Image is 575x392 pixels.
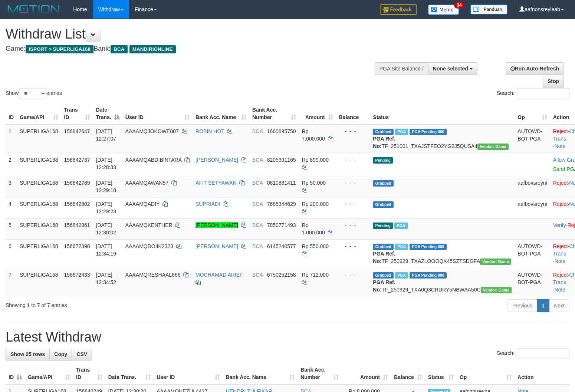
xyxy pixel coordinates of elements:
td: 7 [6,268,17,296]
span: 156842647 [64,128,90,134]
span: Copy 0810881411 to clipboard [267,180,296,186]
th: Amount: activate to sort column ascending [342,363,391,384]
span: Copy [54,351,67,357]
span: 156842802 [64,201,90,207]
span: Grabbed [373,244,394,250]
span: Rp 200.000 [302,201,329,207]
td: 3 [6,176,17,197]
td: SUPERLIGA168 [17,218,61,239]
input: Search: [517,348,569,359]
a: Stop [543,75,564,88]
span: Grabbed [373,272,394,279]
span: BCA [252,128,263,134]
td: SUPERLIGA168 [17,197,61,218]
label: Show entries [6,88,62,99]
div: - - - [339,271,367,279]
span: Copy 7850771493 to clipboard [267,222,296,228]
span: AAAAMQAWAN57 [125,180,168,186]
span: AAAAMQKENTHER [125,222,172,228]
th: User ID: activate to sort column ascending [122,103,193,124]
a: Reject [553,128,568,134]
img: Feedback.jpg [380,4,417,15]
a: [PERSON_NAME] [195,157,238,163]
span: MANDIRIONLINE [129,45,176,53]
b: PGA Ref. No: [373,279,395,293]
b: PGA Ref. No: [373,251,395,264]
span: Marked by aafchhiseyha [394,223,407,229]
a: Reject [553,180,568,186]
a: Previous [507,299,537,312]
td: SUPERLIGA168 [17,124,61,153]
span: AAAAMQRESHAAL666 [125,272,181,278]
div: - - - [339,221,367,229]
span: PGA Pending [410,272,447,279]
a: Note [555,143,566,149]
td: AUTOWD-BOT-PGA [515,268,550,296]
span: Rp 50.000 [302,180,326,186]
th: ID: activate to sort column descending [6,363,25,384]
span: None selected [433,66,468,72]
div: - - - [339,128,367,135]
span: AAAAMQABDIBINTARA [125,157,181,163]
th: Amount: activate to sort column ascending [299,103,336,124]
td: 6 [6,239,17,268]
b: PGA Ref. No: [373,136,395,149]
th: Game/API: activate to sort column ascending [17,103,61,124]
span: Marked by aafsoycanthlai [395,272,408,279]
span: Rp 899.000 [302,157,329,163]
th: Status [370,103,515,124]
span: BCA [252,157,263,163]
td: AUTOWD-BOT-PGA [515,239,550,268]
span: AAAAMQADIY [125,201,160,207]
span: [DATE] 12:28:33 [96,157,116,170]
span: PGA Pending [410,129,447,135]
span: [DATE] 12:30:02 [96,222,116,235]
a: AFIT SETYAWAN [195,180,236,186]
span: 156842737 [64,157,90,163]
div: - - - [339,200,367,208]
span: Marked by aafsoycanthlai [395,244,408,250]
span: Grabbed [373,129,394,135]
td: TF_250929_TXAZLOOOQK45SZTSDGFA [370,239,515,268]
th: Op: activate to sort column ascending [515,103,550,124]
span: PGA Pending [410,244,447,250]
span: BCA [252,201,263,207]
a: ROBIN HOT [195,128,224,134]
span: BCA [252,243,263,249]
td: TF_251001_TXAJSTFEO2YG2J5QUSA4 [370,124,515,153]
a: Copy [49,348,72,360]
a: Run Auto-Refresh [506,62,564,75]
th: User ID: activate to sort column ascending [154,363,223,384]
th: Bank Acc. Name: activate to sort column ascending [223,363,298,384]
span: Vendor URL: https://trx31.1velocity.biz [477,144,509,150]
span: 156842789 [64,180,90,186]
th: Bank Acc. Name: activate to sort column ascending [193,103,249,124]
th: Trans ID: activate to sort column ascending [61,103,93,124]
td: 1 [6,124,17,153]
button: None selected [428,62,477,75]
span: ISPORT > SUPERLIGA168 [26,45,93,53]
span: Pending [373,157,393,164]
td: 5 [6,218,17,239]
a: MOCHAMAD ARIEF [195,272,243,278]
span: Copy 1660695750 to clipboard [267,128,296,134]
span: 156672398 [64,243,90,249]
span: [DATE] 12:29:23 [96,201,116,214]
th: Status: activate to sort column ascending [425,363,457,384]
span: Vendor URL: https://trx31.1velocity.biz [480,258,511,265]
a: Reject [553,243,568,249]
span: Marked by aafsoycanthlai [395,129,408,135]
a: Reject [553,201,568,207]
span: BCA [252,272,263,278]
span: BCA [111,45,127,53]
th: Balance [336,103,370,124]
span: Copy 8205391165 to clipboard [267,157,296,163]
span: Rp 1.000.000 [302,222,325,235]
div: - - - [339,156,367,164]
span: AAAAMQDOIIK2323 [125,243,173,249]
span: Rp 550.000 [302,243,329,249]
th: ID [6,103,17,124]
a: Note [555,287,566,293]
select: Showentries [19,88,46,99]
td: aafbovsreyni [515,197,550,218]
